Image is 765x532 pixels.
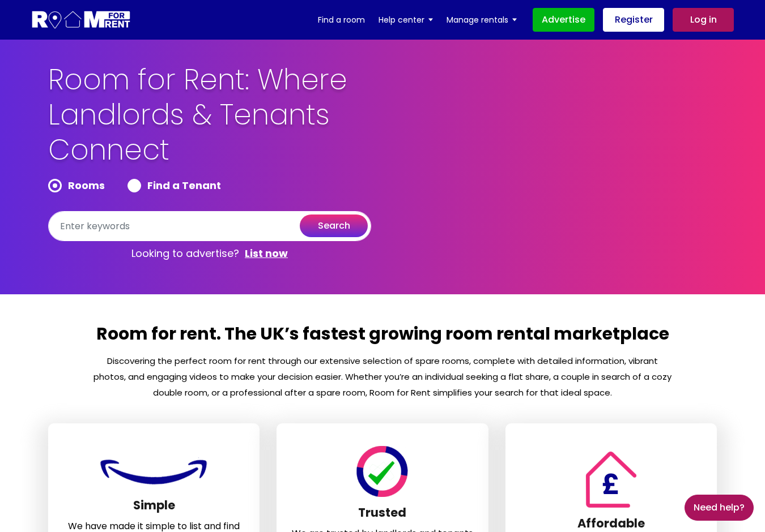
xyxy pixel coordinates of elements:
[48,179,105,192] label: Rooms
[245,247,288,260] a: List now
[62,498,245,518] h3: Simple
[92,353,673,401] p: Discovering the perfect room for rent through our extensive selection of spare rooms, complete wi...
[48,62,428,179] h1: Room for Rent: Where Landlords & Tenants Connect
[127,179,221,192] label: Find a Tenant
[92,323,673,353] h2: Room for rent. The UK’s fastest growing room rental marketplace
[354,446,410,497] img: Room For Rent
[31,10,131,31] img: Logo for Room for Rent, featuring a welcoming design with a house icon and modern typography
[291,505,474,526] h3: Trusted
[447,11,517,28] a: Manage rentals
[673,8,734,32] a: Log in
[48,241,371,266] p: Looking to advertise?
[533,8,594,32] a: Advertise
[318,11,365,28] a: Find a room
[379,11,433,28] a: Help center
[603,8,664,32] a: Register
[685,495,754,521] a: Need Help?
[97,454,211,490] img: Room For Rent
[300,214,368,237] button: search
[48,211,371,241] input: Enter keywords
[580,451,642,508] img: Room For Rent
